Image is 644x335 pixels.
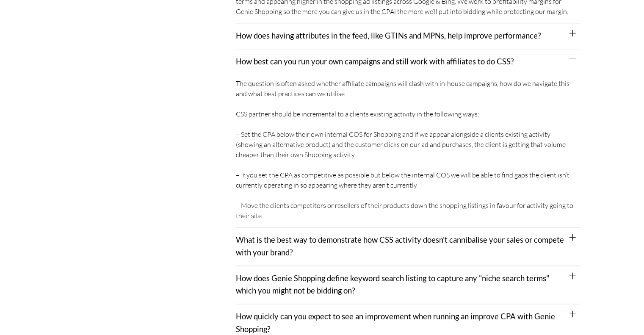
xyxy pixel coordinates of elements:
[236,31,541,40] a: How does having attributes in the feed, like GTINs and MPNs, help improve performance?
[236,235,564,257] a: What is the best way to demonstrate how CSS activity doesn't cannibalise your sales or compete wi...
[236,57,514,66] a: How best can you run your own campaigns and still work with affiliates to do CSS?
[236,266,580,304] div: How does Genie Shopping define keyword search listing to capture any "niche search terms" which y...
[236,23,580,49] div: How does having attributes in the feed, like GTINs and MPNs, help improve performance?
[236,312,555,334] a: How quickly can you expect to see an improvement when running an improve CPA with Genie Shopping?
[236,74,580,227] div: How best can you run your own campaigns and still work with affiliates to do CSS?
[236,227,580,266] div: What is the best way to demonstrate how CSS activity doesn't cannibalise your sales or compete wi...
[236,274,549,296] a: How does Genie Shopping define keyword search listing to capture any "niche search terms" which y...
[236,49,580,75] div: How best can you run your own campaigns and still work with affiliates to do CSS?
